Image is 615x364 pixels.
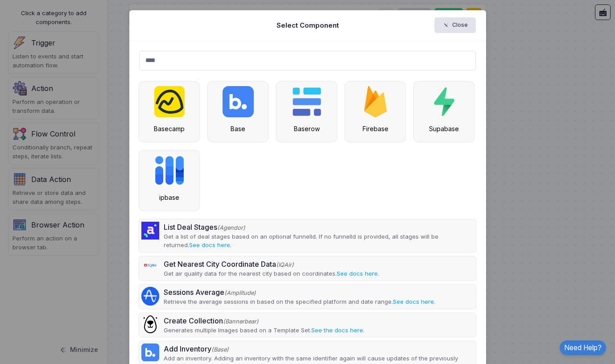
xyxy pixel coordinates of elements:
[164,298,435,306] p: Retrieve the average sessions in based on the specified platform and date range. .
[350,124,401,133] div: Firebase
[189,241,230,248] a: See docs here
[154,155,185,186] img: ipbase.jpeg
[164,326,364,335] p: Generates multiple Images based on a Template Set. .
[217,224,245,231] span: (Agendor)
[281,124,332,133] div: Baserow
[211,346,229,353] span: (Base)
[164,315,364,326] div: Create Collection
[164,259,379,269] div: Get Nearest City Coordinate Data
[291,86,322,117] img: baserow.png
[144,124,195,133] div: Basecamp
[276,261,294,268] span: (IQAir)
[154,86,185,117] img: basecamp.png
[311,327,363,334] a: See the docs here
[141,259,159,273] img: airvisual.png
[141,222,159,240] img: agendor.jpg
[164,287,435,298] div: Sessions Average
[560,340,606,355] a: Need Help?
[164,269,379,278] p: Get air quality data for the nearest city based on coordinates. .
[224,290,256,296] span: (Amplitude)
[164,343,474,354] div: Add Inventory
[212,124,264,133] div: Base
[393,298,434,305] a: See docs here
[418,124,470,133] div: Supabase
[164,222,474,232] div: List Deal Stages
[434,17,476,33] button: Close
[277,21,339,30] h5: Select Component
[429,86,460,117] img: supabase.png
[164,232,474,250] p: Get a list of deal stages based on an optional funnelId. If no funnelId is provided, all stages w...
[141,287,159,306] img: amplitude.png
[144,193,195,202] div: ipbase
[141,315,159,333] img: bannerbear.png
[360,86,391,117] img: firebase.svg
[223,318,259,325] span: (Bannerbear)
[141,343,159,361] img: base.png
[337,270,378,277] a: See docs here
[223,86,254,117] img: base.png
